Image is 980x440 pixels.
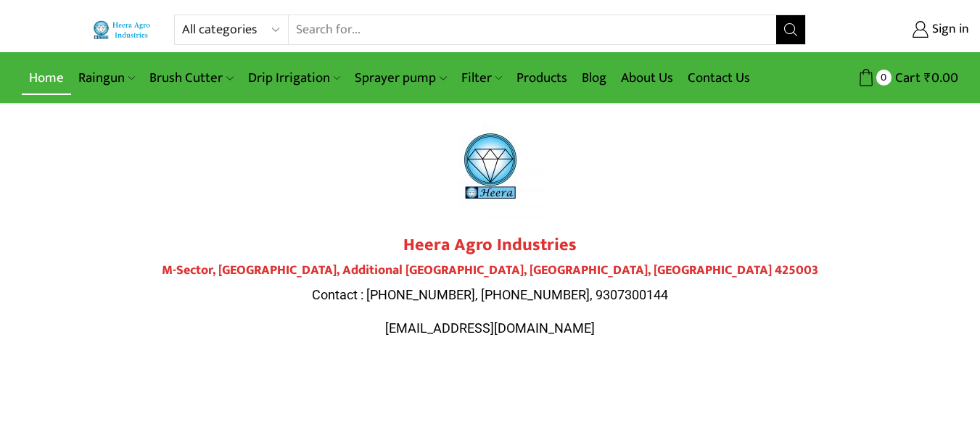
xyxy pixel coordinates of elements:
a: Raingun [71,61,142,95]
a: Blog [575,61,614,95]
span: Cart [892,68,921,88]
a: Filter [454,61,509,95]
span: [EMAIL_ADDRESS][DOMAIN_NAME] [385,320,595,336]
a: Products [509,61,575,95]
input: Search for... [289,15,775,44]
span: 0 [876,70,892,85]
img: heera-logo-1000 [436,112,545,220]
a: About Us [614,61,680,95]
strong: Heera Agro Industries [403,231,577,260]
bdi: 0.00 [924,67,958,89]
a: Contact Us [680,61,757,95]
button: Search button [776,15,805,44]
span: ₹ [924,67,931,89]
h4: M-Sector, [GEOGRAPHIC_DATA], Additional [GEOGRAPHIC_DATA], [GEOGRAPHIC_DATA], [GEOGRAPHIC_DATA] 4... [84,263,897,279]
a: Sprayer pump [347,61,453,95]
a: Brush Cutter [142,61,240,95]
a: Sign in [828,17,969,43]
span: Contact : [PHONE_NUMBER], [PHONE_NUMBER], 9307300144 [312,287,668,302]
a: Home [22,61,71,95]
a: Drip Irrigation [241,61,347,95]
span: Sign in [928,20,969,39]
a: 0 Cart ₹0.00 [820,65,958,91]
